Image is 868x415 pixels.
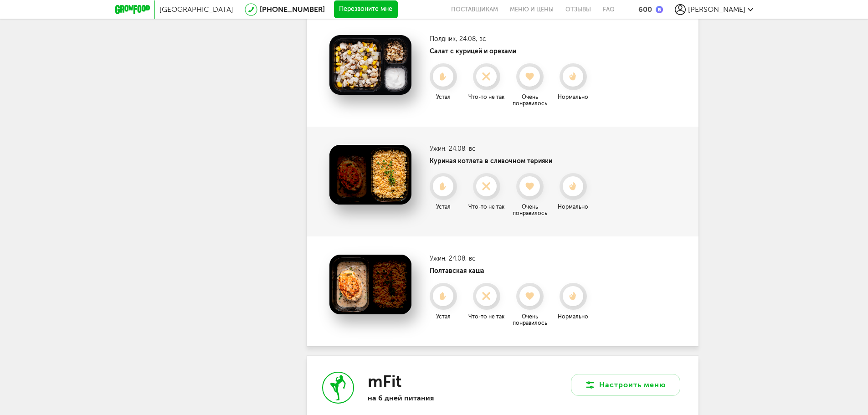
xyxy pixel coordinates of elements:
div: Устал [423,94,464,100]
span: [GEOGRAPHIC_DATA] [159,5,233,14]
h3: Ужин [430,145,594,153]
div: Что-то не так [466,313,507,320]
div: Очень понравилось [509,313,550,326]
img: Салат с курицей и орехами [329,35,411,95]
span: , 24.08, вс [445,145,476,153]
span: , 24.08, вс [445,255,476,262]
div: Устал [423,313,464,320]
div: Что-то не так [466,204,507,210]
img: Куриная котлета в сливочном терияки [329,145,411,205]
button: Перезвоните мне [334,0,398,19]
div: 600 [638,5,652,14]
h4: Салат с курицей и орехами [430,47,594,55]
h3: Полдник [430,35,594,43]
div: Нормально [553,94,594,100]
h4: Куриная котлета в сливочном терияки [430,157,594,165]
div: Нормально [553,313,594,320]
h3: Ужин [430,255,594,262]
a: [PHONE_NUMBER] [260,5,325,14]
div: Нормально [553,204,594,210]
div: Очень понравилось [509,204,550,216]
img: bonus_b.cdccf46.png [656,6,663,13]
div: Что-то не так [466,94,507,100]
div: Устал [423,204,464,210]
h4: Полтавская каша [430,267,594,275]
span: , 24.08, вс [456,35,486,43]
img: Полтавская каша [329,255,411,314]
div: Очень понравилось [509,94,550,107]
p: на 6 дней питания [368,394,486,402]
button: Настроить меню [571,374,680,396]
span: [PERSON_NAME] [688,5,745,14]
h3: mFit [368,372,401,391]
